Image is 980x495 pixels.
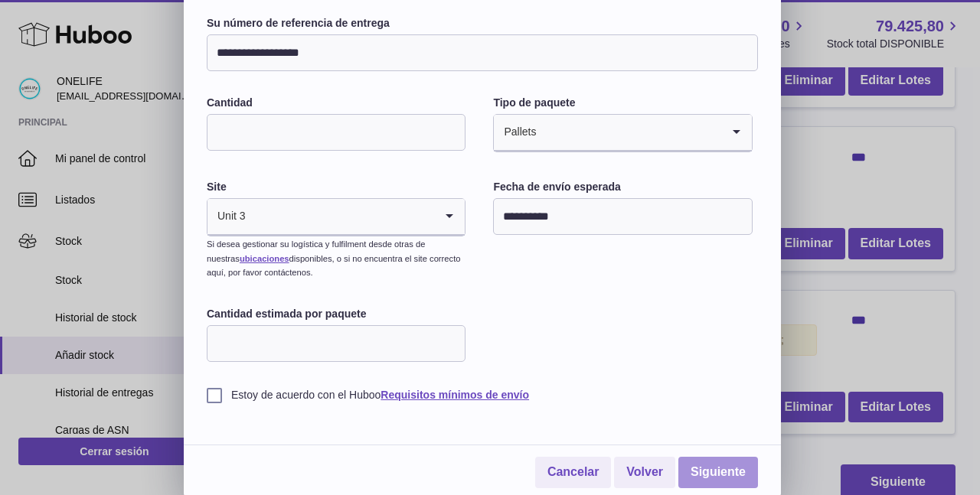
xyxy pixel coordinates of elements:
[614,457,675,488] a: Volver
[207,180,465,194] label: Site
[207,388,758,402] label: Estoy de acuerdo con el Huboo
[537,115,720,150] input: Search for option
[207,96,465,110] label: Cantidad
[494,115,537,150] span: Pallets
[381,389,529,401] a: Requisitos mínimos de envío
[207,16,758,31] label: Su número de referencia de entrega
[207,199,465,236] div: Search for option
[207,239,460,278] small: Si desea gestionar su logística y fulfilment desde otras de nuestras disponibles, o si no encuent...
[493,96,752,110] label: Tipo de paquete
[493,180,752,194] label: Fecha de envío esperada
[240,254,289,263] a: ubicaciones
[207,307,465,321] label: Cantidad estimada por paquete
[207,199,247,234] span: Unit 3
[678,457,758,488] a: Siguiente
[494,115,751,151] div: Search for option
[247,199,435,234] input: Search for option
[535,457,612,488] a: Cancelar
